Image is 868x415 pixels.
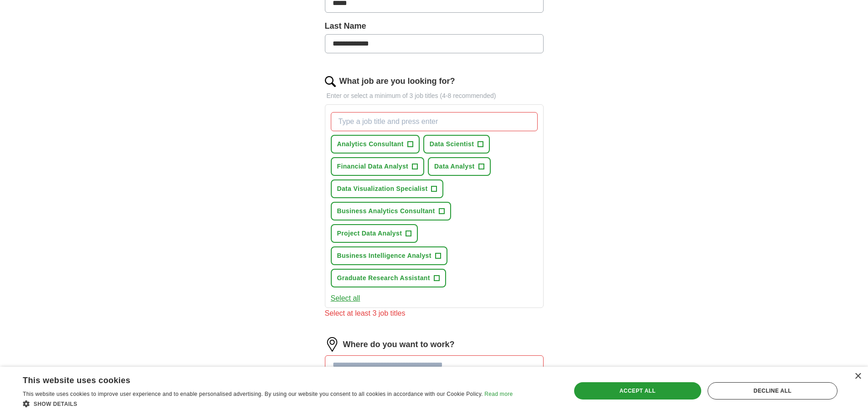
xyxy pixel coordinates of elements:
button: Financial Data Analyst [331,157,425,176]
img: location.png [325,337,339,352]
button: Project Data Analyst [331,224,418,243]
span: Analytics Consultant [337,139,404,149]
p: Enter or select a minimum of 3 job titles (4-8 recommended) [325,91,544,101]
span: Data Visualization Specialist [337,184,428,194]
button: Business Analytics Consultant [331,202,451,220]
button: Business Intelligence Analyst [331,246,447,265]
span: Business Intelligence Analyst [337,251,431,261]
label: Last Name [325,20,544,32]
div: Select at least 3 job titles [325,308,544,319]
label: Where do you want to work? [343,338,455,351]
div: Close [854,373,861,380]
a: Read more, opens a new window [484,391,513,397]
label: What job are you looking for? [339,75,455,87]
span: Project Data Analyst [337,229,402,238]
button: Data Visualization Specialist [331,179,444,198]
div: Show details [23,399,513,408]
span: Financial Data Analyst [337,162,409,171]
span: Graduate Research Assistant [337,273,430,283]
input: Type a job title and press enter [331,112,538,131]
span: This website uses cookies to improve user experience and to enable personalised advertising. By u... [23,391,483,397]
button: Data Analyst [428,157,491,176]
span: Business Analytics Consultant [337,206,435,216]
span: Show details [34,401,77,407]
span: Data Analyst [434,162,475,171]
button: Data Scientist [423,135,490,154]
button: Analytics Consultant [331,135,420,154]
div: Decline all [708,382,837,400]
button: Select all [331,293,360,304]
button: Graduate Research Assistant [331,269,446,287]
div: This website uses cookies [23,372,490,386]
span: Data Scientist [430,139,474,149]
div: Accept all [574,382,701,400]
img: search.png [325,76,336,87]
